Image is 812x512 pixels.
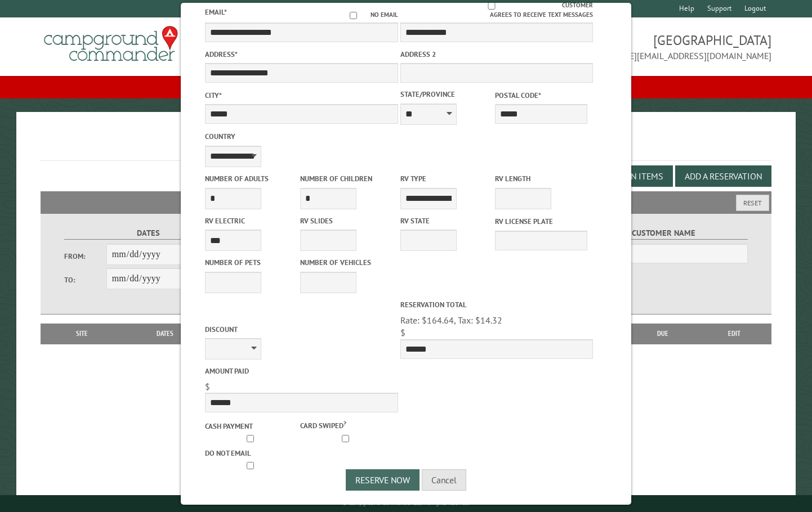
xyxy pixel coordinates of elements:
label: Country [205,131,398,142]
span: $ [400,327,405,338]
label: From: [64,251,106,262]
label: Address [205,49,398,60]
label: Email [205,7,227,17]
h1: Reservations [41,130,771,161]
label: Discount [205,324,398,335]
label: Cash payment [205,421,297,432]
img: Campground Commander [41,22,181,66]
label: Number of Children [300,173,392,184]
label: To: [64,275,106,285]
span: $ [205,381,210,392]
th: Dates [118,324,212,344]
input: No email [336,12,371,19]
label: Number of Pets [205,257,297,268]
label: Card swiped [300,419,392,431]
th: Edit [697,324,771,344]
label: No email [336,10,398,20]
button: Cancel [422,469,466,491]
label: Postal Code [495,90,587,101]
label: RV Type [400,173,493,184]
label: Address 2 [400,49,593,60]
span: Rate: $164.64, Tax: $14.32 [400,315,502,326]
label: RV State [400,215,493,226]
label: State/Province [400,89,493,100]
label: City [205,90,398,101]
a: ? [343,419,346,427]
th: Site [46,324,118,344]
label: Dates [64,227,233,240]
label: RV Slides [300,215,392,226]
label: Number of Vehicles [300,257,392,268]
label: Do not email [205,448,297,459]
label: RV Length [495,173,587,184]
label: RV Electric [205,215,297,226]
h2: Filters [41,191,771,213]
label: Customer agrees to receive text messages [400,1,593,20]
th: Due [628,324,697,344]
label: RV License Plate [495,216,587,227]
label: Number of Adults [205,173,297,184]
button: Add a Reservation [675,165,771,187]
button: Reset [736,195,769,211]
input: Customer agrees to receive text messages [421,2,563,10]
label: Reservation Total [400,299,593,310]
button: Reserve Now [346,469,420,491]
small: © Campground Commander LLC. All rights reserved. [342,500,470,507]
label: Customer Name [579,227,748,240]
label: Amount paid [205,366,398,376]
